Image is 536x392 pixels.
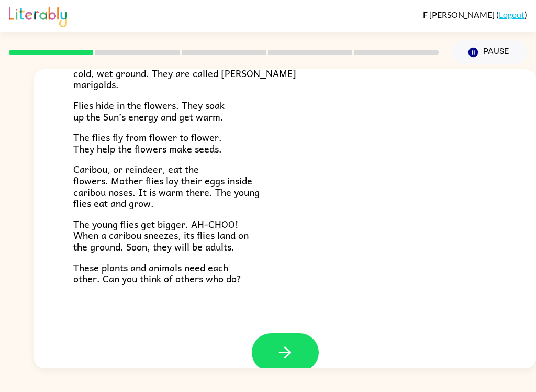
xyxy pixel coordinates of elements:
span: F [PERSON_NAME] [423,9,496,19]
a: Logout [499,9,524,19]
span: Small yellow flowers grow from the cold, wet ground. They are called [PERSON_NAME] marigolds. [73,54,296,92]
button: Pause [451,40,527,64]
span: The young flies get bigger. AH-CHOO! When a caribou sneezes, its flies land on the ground. Soon, ... [73,216,249,254]
span: Flies hide in the flowers. They soak up the Sun’s energy and get warm. [73,97,225,124]
img: Literably [9,4,67,27]
span: Caribou, or reindeer, eat the flowers. Mother flies lay their eggs inside caribou noses. It is wa... [73,161,260,211]
span: The flies fly from flower to flower. They help the flowers make seeds. [73,129,222,156]
span: These plants and animals need each other. Can you think of others who do? [73,260,241,287]
div: ( ) [423,9,527,19]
